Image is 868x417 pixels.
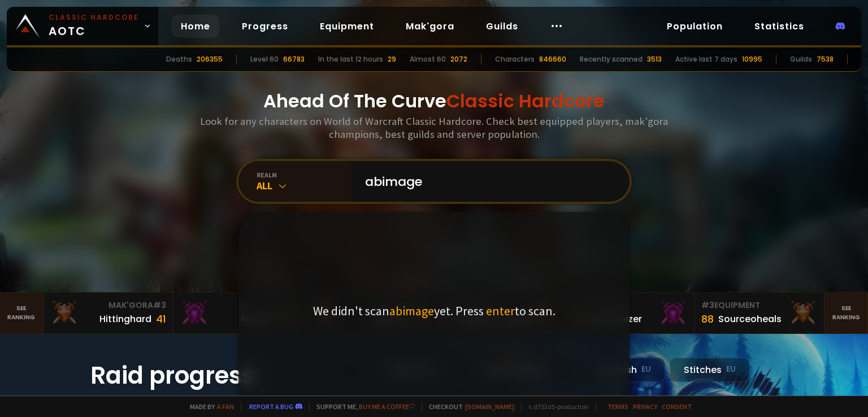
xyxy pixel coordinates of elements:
[580,54,643,64] div: Recently scanned
[197,54,223,64] div: 206355
[311,15,383,38] a: Equipment
[742,54,762,64] div: 10995
[745,15,813,38] a: Statistics
[49,12,139,40] span: AOTC
[465,402,514,411] a: [DOMAIN_NAME]
[313,303,555,319] p: We didn't scan yet. Press to scan.
[283,54,305,64] div: 66783
[726,364,736,375] small: EU
[701,299,714,311] span: # 3
[695,293,824,333] a: #3Equipment88Sourceoheals
[358,161,616,202] input: Search a character...
[486,303,515,319] span: enter
[389,303,434,319] span: abimage
[450,54,467,64] div: 2072
[718,312,782,326] div: Sourceoheals
[196,115,672,141] h3: Look for any characters on World of Warcraft Classic Hardcore. Check best equipped players, mak'g...
[153,299,166,311] span: # 3
[422,402,514,411] span: Checkout
[641,364,651,375] small: EU
[647,54,662,64] div: 3513
[257,171,351,179] div: realm
[658,15,732,38] a: Population
[250,54,279,64] div: Level 60
[257,179,351,192] div: All
[633,402,657,411] a: Privacy
[388,54,396,64] div: 29
[359,402,415,411] a: Buy me a coffee
[173,293,303,333] a: Mak'Gora#2Rivench100
[166,54,192,64] div: Deaths
[675,54,737,64] div: Active last 7 days
[662,402,692,411] a: Consent
[7,7,158,45] a: Classic HardcoreAOTC
[790,54,812,64] div: Guilds
[521,402,589,411] span: v. d752d5 - production
[172,15,219,38] a: Home
[397,15,463,38] a: Mak'gora
[49,12,139,23] small: Classic Hardcore
[701,299,817,311] div: Equipment
[183,402,234,411] span: Made by
[318,54,383,64] div: In the last 12 hours
[156,311,166,327] div: 41
[90,358,316,393] h1: Raid progress
[309,402,415,411] span: Support me,
[263,88,605,115] h1: Ahead Of The Curve
[817,54,834,64] div: 7538
[701,311,714,327] div: 88
[477,15,527,38] a: Guilds
[495,54,535,64] div: Characters
[99,312,151,326] div: Hittinghard
[44,293,173,333] a: Mak'Gora#3Hittinghard41
[410,54,446,64] div: Almost 60
[50,299,166,311] div: Mak'Gora
[824,293,868,333] a: Seeranking
[670,358,750,382] div: Stitches
[249,402,293,411] a: Report a bug
[233,15,297,38] a: Progress
[217,402,234,411] a: a fan
[539,54,566,64] div: 846660
[180,299,296,311] div: Mak'Gora
[446,88,605,114] span: Classic Hardcore
[607,402,628,411] a: Terms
